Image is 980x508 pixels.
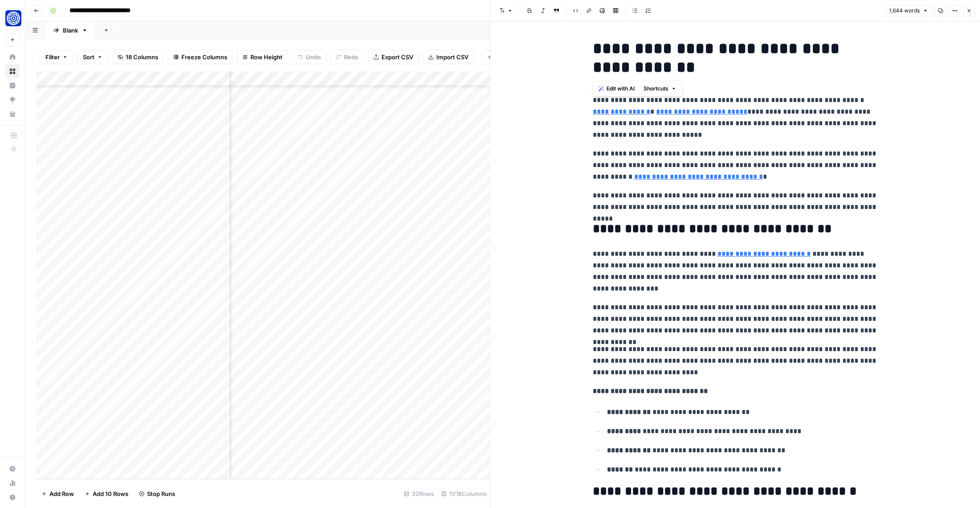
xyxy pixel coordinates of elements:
[368,50,419,64] button: Export CSV
[889,7,920,15] span: 1,644 words
[5,93,20,107] a: Opportunities
[45,53,60,61] span: Filter
[306,53,321,61] span: Undo
[292,50,327,64] button: Undo
[250,53,283,61] span: Row Height
[181,53,227,61] span: Freeze Columns
[126,53,158,61] span: 18 Columns
[49,489,74,498] span: Add Row
[237,50,288,64] button: Row Height
[83,53,94,61] span: Sort
[381,53,413,61] span: Export CSV
[5,78,20,93] a: Insights
[5,10,21,26] img: Fundwell Logo
[147,489,175,498] span: Stop Runs
[5,50,20,64] a: Home
[330,50,364,64] button: Redo
[422,50,474,64] button: Import CSV
[344,53,358,61] span: Redo
[93,489,128,498] span: Add 10 Rows
[640,83,680,94] button: Shortcuts
[5,64,20,78] a: Browse
[5,462,20,476] a: Settings
[40,50,74,64] button: Filter
[5,490,20,504] button: Help + Support
[644,85,668,93] span: Shortcuts
[5,7,20,29] button: Workspace: Fundwell
[438,487,490,501] div: 11/18 Columns
[36,487,79,501] button: Add Row
[168,50,233,64] button: Freeze Columns
[79,487,134,501] button: Add 10 Rows
[400,487,438,501] div: 32 Rows
[112,50,164,64] button: 18 Columns
[607,85,635,93] span: Edit with AI
[63,26,78,35] div: Blank
[595,83,638,94] button: Edit with AI
[134,487,180,501] button: Stop Runs
[885,5,932,16] button: 1,644 words
[436,53,468,61] span: Import CSV
[45,21,95,39] a: Blank
[5,107,20,121] a: Your Data
[77,50,108,64] button: Sort
[5,476,20,490] a: Usage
